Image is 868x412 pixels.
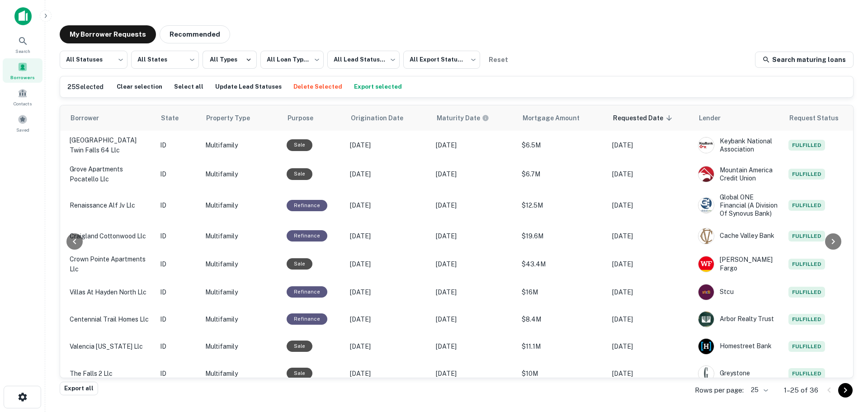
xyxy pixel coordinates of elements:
[436,287,513,297] p: [DATE]
[70,254,151,274] p: crown pointe apartments llc
[70,231,151,241] p: craigland cottonwood llc
[205,369,278,379] p: Multifamily
[350,369,427,379] p: [DATE]
[160,287,196,297] p: ID
[160,259,196,269] p: ID
[160,231,196,241] p: ID
[160,314,196,324] p: ID
[350,314,427,324] p: [DATE]
[517,105,608,131] th: Mortgage Amount
[114,80,165,94] button: Clear selection
[291,80,344,94] button: Delete Selected
[345,105,431,131] th: Origination Date
[350,259,427,269] p: [DATE]
[201,105,282,131] th: Property Type
[695,385,744,396] p: Rows per page:
[522,169,603,179] p: $6.7M
[70,287,151,297] p: villas at hayden north llc
[789,113,850,123] span: Request Status
[16,126,29,133] span: Saved
[698,166,714,182] img: picture
[612,369,689,379] p: [DATE]
[523,113,591,123] span: Mortgage Amount
[287,368,312,379] div: Sale
[522,200,603,210] p: $12.5M
[403,48,480,71] div: All Export Statuses
[699,113,732,123] span: Lender
[350,169,427,179] p: [DATE]
[287,313,327,325] div: This loan purpose was for refinancing
[260,48,324,71] div: All Loan Types
[788,200,825,211] span: Fulfilled
[698,311,779,327] div: Arbor Realty Trust
[206,113,262,123] span: Property Type
[15,47,30,55] span: Search
[522,341,603,351] p: $11.1M
[608,105,693,131] th: Requested Date
[350,140,427,150] p: [DATE]
[3,58,42,83] div: Borrowers
[3,32,42,57] a: Search
[14,7,32,25] img: capitalize-icon.png
[205,341,278,351] p: Multifamily
[287,258,312,270] div: Sale
[698,137,779,153] div: Keybank National Association
[205,169,278,179] p: Multifamily
[698,284,779,300] div: Stcu
[698,312,714,327] img: picture
[436,231,513,241] p: [DATE]
[10,74,35,81] span: Borrowers
[352,80,404,94] button: Export selected
[788,140,825,151] span: Fulfilled
[14,100,32,107] span: Contacts
[698,338,779,355] div: Homestreet Bank
[205,200,278,210] p: Multifamily
[436,341,513,351] p: [DATE]
[788,287,825,298] span: Fulfilled
[698,256,779,272] div: [PERSON_NAME] Fargo
[522,140,603,150] p: $6.5M
[823,340,868,383] div: Chat Widget
[160,25,230,43] button: Recommended
[436,169,513,179] p: [DATE]
[522,287,603,297] p: $16M
[436,140,513,150] p: [DATE]
[484,51,513,69] button: Reset
[287,230,327,242] div: This loan purpose was for refinancing
[437,113,489,123] div: Maturity dates displayed may be estimated. Please contact the lender for the most accurate maturi...
[3,111,42,135] a: Saved
[612,287,689,297] p: [DATE]
[436,259,513,269] p: [DATE]
[70,369,151,379] p: the falls 2 llc
[172,80,206,94] button: Select all
[213,80,284,94] button: Update Lead Statuses
[747,384,769,397] div: 25
[288,113,325,123] span: Purpose
[160,341,196,351] p: ID
[282,105,345,131] th: Purpose
[698,339,714,354] img: picture
[60,48,127,71] div: All Statuses
[350,231,427,241] p: [DATE]
[436,314,513,324] p: [DATE]
[156,105,201,131] th: State
[60,25,156,43] button: My Borrower Requests
[287,168,312,180] div: Sale
[203,51,257,69] button: All Types
[351,113,415,123] span: Origination Date
[788,231,825,242] span: Fulfilled
[287,341,312,352] div: Sale
[160,140,196,150] p: ID
[788,259,825,270] span: Fulfilled
[60,382,98,395] button: Export all
[698,284,714,300] img: picture
[327,48,400,71] div: All Lead Statuses
[693,105,784,131] th: Lender
[437,113,480,123] h6: Maturity Date
[205,140,278,150] p: Multifamily
[70,164,151,184] p: grove apartments pocatello llc
[698,137,714,153] img: picture
[350,287,427,297] p: [DATE]
[784,385,818,396] p: 1–25 of 36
